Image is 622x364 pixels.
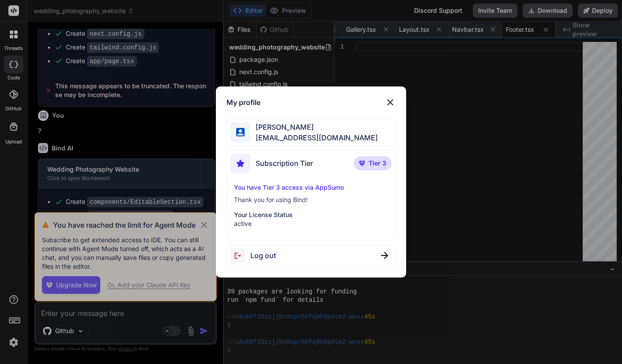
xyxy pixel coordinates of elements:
[381,252,388,259] img: close
[250,132,378,143] span: [EMAIL_ADDRESS][DOMAIN_NAME]
[226,97,260,108] h1: My profile
[234,195,388,204] p: Thank you for using Bind!
[230,154,250,173] img: subscription
[359,161,365,166] img: premium
[234,183,388,192] p: You have Tier 3 access via AppSumo
[234,210,388,219] p: Your License Status
[385,97,396,108] img: close
[234,219,388,228] p: active
[256,158,313,169] span: Subscription Tier
[230,248,250,263] img: logout
[250,122,378,132] span: [PERSON_NAME]
[369,159,386,168] span: Tier 3
[250,250,276,261] span: Log out
[236,128,245,136] img: profile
